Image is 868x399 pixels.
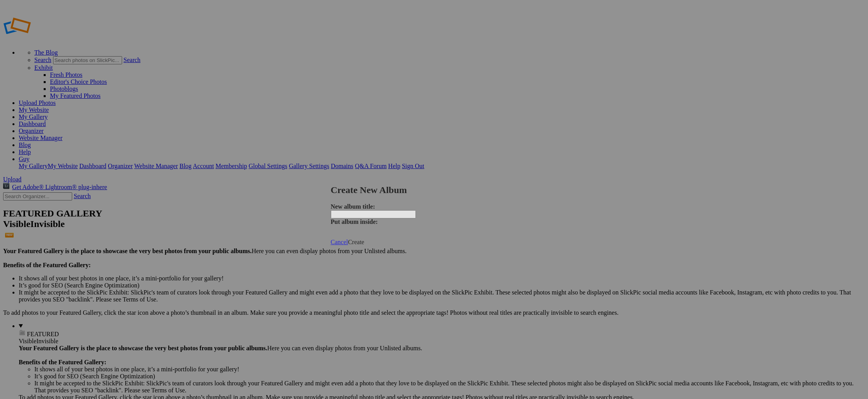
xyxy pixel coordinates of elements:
[331,203,375,210] strong: New album title:
[348,239,364,245] span: Create
[331,239,348,245] a: Cancel
[331,185,538,195] h2: Create New Album
[331,218,378,225] strong: Put album inside:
